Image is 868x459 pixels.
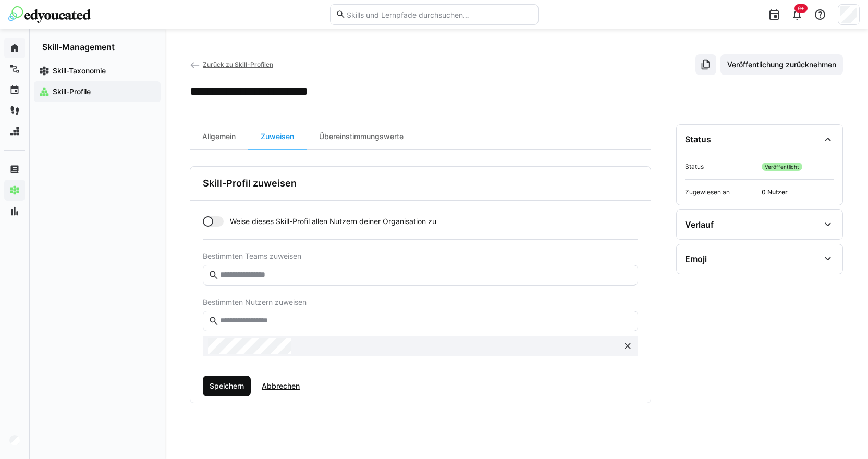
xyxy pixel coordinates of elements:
[260,381,301,391] span: Abbrechen
[685,134,711,144] div: Status
[726,59,838,70] span: Veröffentlichung zurücknehmen
[248,124,307,149] div: Zuweisen
[203,298,638,306] span: Bestimmten Nutzern zuweisen
[203,376,251,396] button: Speichern
[685,254,707,264] div: Emoji
[203,178,297,189] h3: Skill-Profil zuweisen
[190,60,273,68] a: Zurück zu Skill-Profilen
[798,5,804,11] span: 9+
[208,381,246,391] span: Speichern
[720,54,843,75] button: Veröffentlichung zurücknehmen
[762,188,834,196] span: 0 Nutzer
[685,163,757,171] span: Status
[190,124,248,149] div: Allgemein
[255,376,307,396] button: Abbrechen
[346,10,532,19] input: Skills und Lernpfade durchsuchen…
[307,124,416,149] div: Übereinstimmungswerte
[230,216,436,227] span: Weise dieses Skill-Profil allen Nutzern deiner Organisation zu
[762,163,802,171] span: Veröffentlicht
[203,60,273,68] span: Zurück zu Skill-Profilen
[685,219,714,230] div: Verlauf
[685,188,757,196] span: Zugewiesen an
[203,252,638,260] span: Bestimmten Teams zuweisen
